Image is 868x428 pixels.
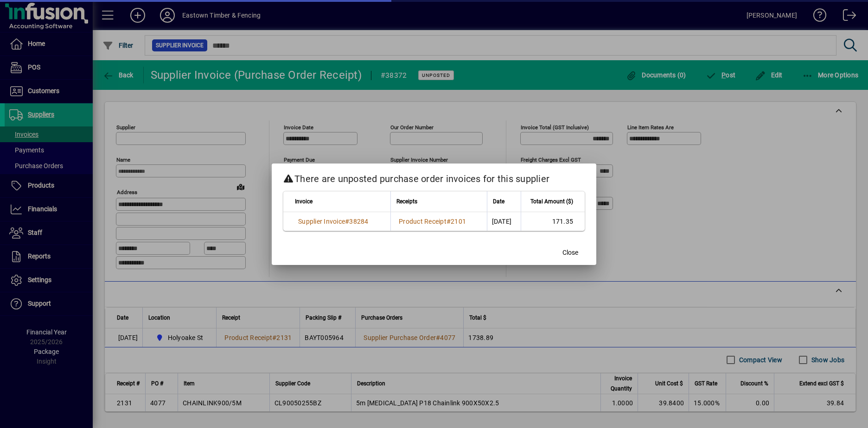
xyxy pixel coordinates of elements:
[562,248,578,258] span: Close
[530,196,573,207] span: Total Amount ($)
[295,216,372,227] a: Supplier Invoice#38284
[396,216,469,227] a: Product Receipt#2101
[555,245,585,261] button: Close
[349,218,368,225] span: 38284
[345,218,349,225] span: #
[493,196,504,207] span: Date
[487,212,521,231] td: [DATE]
[396,196,417,207] span: Receipts
[399,218,447,225] span: Product Receipt
[521,212,585,231] td: 171.35
[451,218,466,225] span: 2101
[295,196,313,207] span: Invoice
[272,164,596,190] h2: There are unposted purchase order invoices for this supplier
[298,218,345,225] span: Supplier Invoice
[447,218,451,225] span: #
